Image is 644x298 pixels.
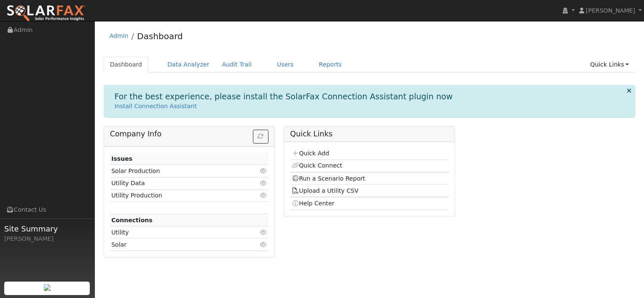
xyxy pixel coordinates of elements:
span: [PERSON_NAME] [586,7,635,14]
a: Upload a Utility CSV [292,187,359,194]
a: Audit Trail [216,57,258,72]
img: SolarFax [6,5,86,22]
span: Site Summary [4,223,90,234]
a: Dashboard [137,31,183,41]
a: Reports [313,57,348,72]
i: Click to view [260,192,267,198]
td: Solar Production [110,165,243,177]
a: Run a Scenario Report [292,175,365,182]
td: Solar [110,239,243,251]
td: Utility [110,226,243,239]
a: Quick Connect [292,162,342,169]
strong: Issues [111,155,132,162]
a: Quick Links [584,57,635,72]
td: Utility Data [110,177,243,189]
i: Click to view [260,168,267,174]
td: Utility Production [110,189,243,202]
a: Quick Add [292,150,329,157]
a: Users [271,57,300,72]
i: Click to view [260,180,267,186]
a: Install Connection Assistant [115,103,197,109]
a: Help Center [292,200,335,207]
h5: Quick Links [290,130,448,138]
a: Admin [110,32,129,39]
strong: Connections [111,217,153,223]
img: retrieve [44,284,51,291]
a: Data Analyzer [161,57,216,72]
i: Click to view [260,242,267,247]
div: [PERSON_NAME] [4,234,90,243]
a: Dashboard [104,57,149,72]
h5: Company Info [110,130,268,138]
i: Click to view [260,229,267,235]
h1: For the best experience, please install the SolarFax Connection Assistant plugin now [115,92,453,101]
